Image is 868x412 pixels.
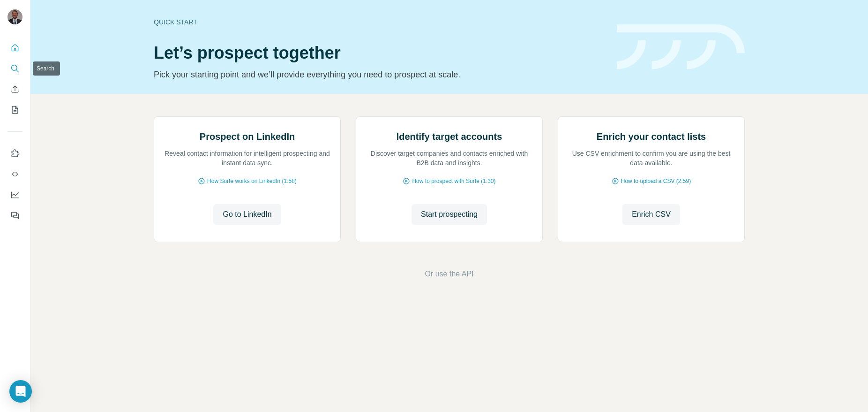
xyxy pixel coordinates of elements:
[412,177,495,185] span: How to prospect with Surfe (1:30)
[213,204,281,225] button: Go to LinkedIn
[164,149,331,168] p: Reveal contact information for intelligent prospecting and instant data sync.
[7,145,22,162] button: Use Surfe on LinkedIn
[412,204,487,225] button: Start prospecting
[154,17,606,27] div: Quick start
[7,39,22,56] button: Quick start
[632,209,671,220] span: Enrich CSV
[421,209,478,220] span: Start prospecting
[597,130,706,143] h2: Enrich your contact lists
[7,186,22,203] button: Dashboard
[622,204,680,225] button: Enrich CSV
[621,177,691,185] span: How to upload a CSV (2:59)
[366,149,533,168] p: Discover target companies and contacts enriched with B2B data and insights.
[397,130,502,143] h2: Identify target accounts
[7,166,22,183] button: Use Surfe API
[7,60,22,77] button: Search
[7,101,22,118] button: My lists
[425,268,473,280] button: Or use the API
[207,177,297,185] span: How Surfe works on LinkedIn (1:58)
[7,81,22,98] button: Enrich CSV
[154,44,606,62] h1: Let’s prospect together
[223,209,271,220] span: Go to LinkedIn
[9,380,32,403] div: Open Intercom Messenger
[200,130,295,143] h2: Prospect on LinkedIn
[617,24,745,70] img: banner
[7,207,22,224] button: Feedback
[7,9,22,24] img: Avatar
[154,68,606,81] p: Pick your starting point and we’ll provide everything you need to prospect at scale.
[568,149,735,168] p: Use CSV enrichment to confirm you are using the best data available.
